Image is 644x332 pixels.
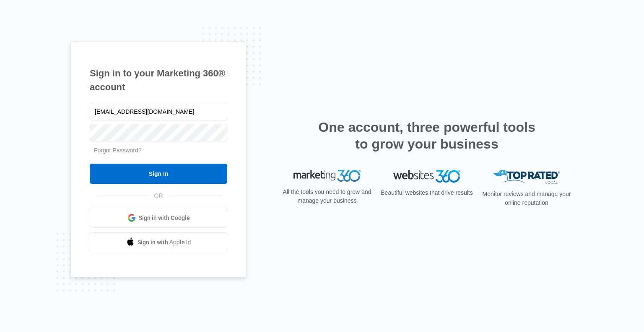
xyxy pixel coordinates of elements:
[90,103,227,120] input: Email
[380,188,474,197] p: Beautiful websites that drive results
[138,238,191,247] span: Sign in with Apple Id
[148,191,169,200] span: OR
[94,147,142,154] a: Forgot Password?
[393,170,460,182] img: Websites 360
[480,190,574,207] p: Monitor reviews and manage your online reputation
[90,66,227,94] h1: Sign in to your Marketing 360® account
[280,188,374,205] p: All the tools you need to grow and manage your business
[293,170,361,182] img: Marketing 360
[493,170,560,184] img: Top Rated Local
[139,214,190,222] span: Sign in with Google
[316,119,538,152] h2: One account, three powerful tools to grow your business
[90,164,227,184] input: Sign In
[90,208,227,228] a: Sign in with Google
[90,232,227,252] a: Sign in with Apple Id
